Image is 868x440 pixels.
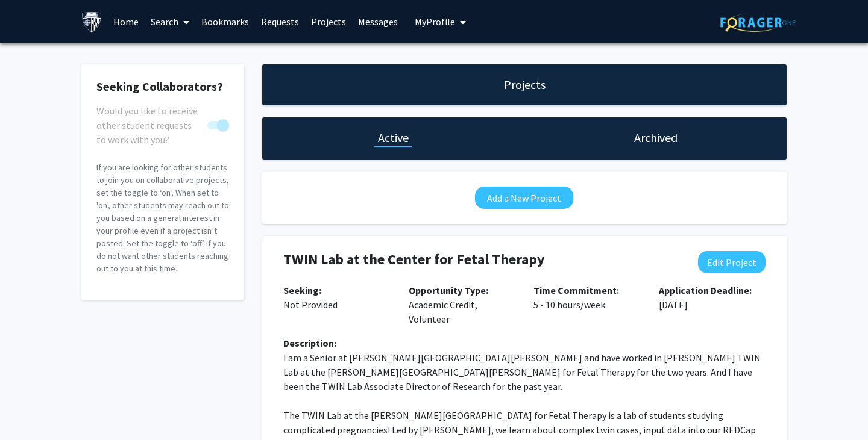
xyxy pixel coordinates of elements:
p: [DATE] [659,283,766,312]
img: ForagerOne Logo [720,13,796,32]
div: You cannot turn this off while you have active projects. [96,104,229,132]
h1: Archived [634,129,678,146]
h2: Seeking Collaborators? [96,79,229,94]
span: My Profile [415,16,455,28]
a: Search [145,1,195,43]
a: Requests [255,1,305,43]
h1: Projects [504,76,546,93]
a: Bookmarks [195,1,255,43]
button: Edit Project [698,251,766,273]
iframe: Chat [9,386,51,431]
h4: TWIN Lab at the Center for Fetal Therapy [283,251,679,268]
button: Add a New Project [475,187,573,209]
b: Opportunity Type: [409,284,488,296]
p: Not Provided [283,283,391,312]
div: Description: [283,336,766,350]
a: Messages [352,1,404,43]
span: Would you like to receive other student requests to work with you? [96,104,203,147]
b: Seeking: [283,284,321,296]
b: Application Deadline: [659,284,752,296]
p: I am a Senior at [PERSON_NAME][GEOGRAPHIC_DATA][PERSON_NAME] and have worked in [PERSON_NAME] TWI... [283,350,766,394]
img: Johns Hopkins University Logo [81,11,102,33]
a: Projects [305,1,352,43]
h1: Active [378,129,409,146]
b: Time Commitment: [533,284,619,296]
p: Academic Credit, Volunteer [409,283,516,326]
a: Home [107,1,145,43]
p: If you are looking for other students to join you on collaborative projects, set the toggle to ‘o... [96,161,229,275]
p: 5 - 10 hours/week [533,283,641,312]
